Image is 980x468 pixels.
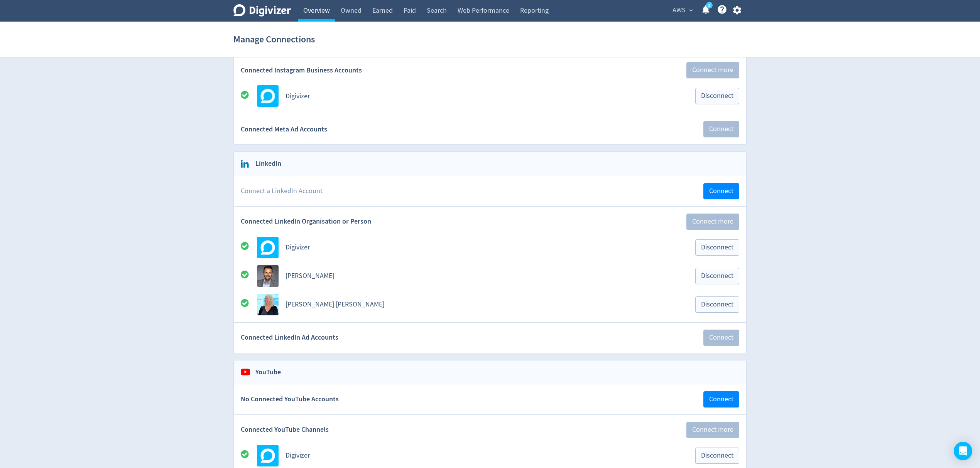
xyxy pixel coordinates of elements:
div: All good [241,449,257,461]
span: Disconnect [701,273,733,279]
button: Connect [703,183,739,199]
span: Connected Meta Ad Accounts [241,125,327,134]
img: Avatar for Emma Lo Russo [257,294,279,315]
span: Connect more [692,218,733,225]
span: Disconnect [701,93,733,99]
a: Digivizer [286,451,310,460]
img: Avatar for Digivizer [257,237,279,258]
button: Disconnect [695,296,739,313]
span: Connect a LinkedIn Account [241,186,323,196]
span: Connect [709,126,733,133]
button: Connect more [686,422,739,438]
text: 5 [708,3,710,8]
button: Disconnect [695,268,739,284]
button: Disconnect [695,448,739,464]
span: Disconnect [701,301,733,308]
div: Open Intercom Messenger [954,442,972,460]
button: Disconnect [695,88,739,104]
a: Digivizer [286,92,310,101]
button: Connect more [686,214,739,230]
a: [PERSON_NAME] [PERSON_NAME] [286,300,384,309]
span: Disconnect [701,244,733,251]
span: Disconnect [701,452,733,459]
span: Connect [709,188,733,195]
h1: Manage Connections [233,27,315,52]
a: [PERSON_NAME] [286,271,334,280]
span: Connect [709,334,733,341]
h2: YouTube [250,367,281,377]
button: Connect [703,330,739,346]
div: All good [241,298,257,310]
span: No Connected YouTube Accounts [241,394,339,404]
div: All good [241,241,257,253]
button: Connect [703,121,739,137]
span: Connect [709,396,733,403]
span: Connected Instagram Business Accounts [241,66,362,75]
span: expand_more [688,7,694,14]
span: Connected LinkedIn Organisation or Person [241,217,371,226]
img: Avatar for Manuel Bohnet [257,265,279,287]
button: Disconnect [695,239,739,256]
button: Connect [703,391,739,407]
img: Avatar for Digivizer [257,445,279,466]
button: AWS [670,4,695,17]
div: All good [241,90,257,102]
h2: LinkedIn [250,159,281,168]
div: All good [241,270,257,282]
span: Connected YouTube Channels [241,425,329,434]
span: Connect more [692,426,733,433]
span: Connected LinkedIn Ad Accounts [241,333,338,342]
img: Avatar for Digivizer [257,85,279,107]
a: Digivizer [286,243,310,252]
a: 5 [706,2,713,8]
button: Connect more [686,62,739,78]
span: AWS [672,4,686,17]
span: Connect more [692,67,733,74]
